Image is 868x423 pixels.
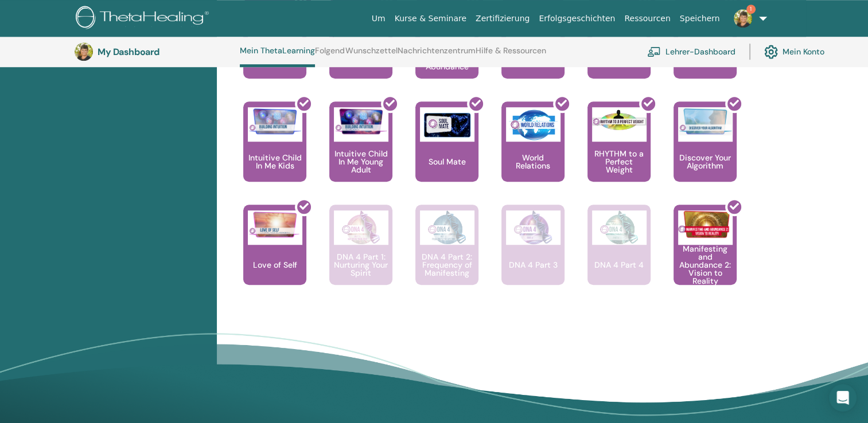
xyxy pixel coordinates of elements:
h3: My Dashboard [98,46,212,57]
a: Soul Mate Soul Mate [415,101,478,205]
a: DNA 4 Part 1: Nurturing Your Spirit DNA 4 Part 1: Nurturing Your Spirit [329,205,392,308]
img: Intuitive Child In Me Kids [248,107,302,135]
p: DNA 4 Part 1: Nurturing Your Spirit [329,253,392,277]
a: Ressourcen [620,8,675,29]
img: default.jpg [75,42,93,61]
img: DNA 4 Part 4 [592,210,647,245]
a: Um [367,8,390,29]
img: Soul Mate [420,107,474,142]
img: World Relations [506,107,560,142]
p: Intuitive Child In Me Kids [243,154,306,170]
a: DNA 4 Part 4 DNA 4 Part 4 [587,205,651,308]
img: Intuitive Child In Me Young Adult [334,107,388,135]
img: Love of Self [248,210,302,238]
a: Mein ThetaLearning [240,46,315,67]
img: logo.png [76,6,213,32]
a: Intuitive Child In Me Young Adult Intuitive Child In Me Young Adult [329,101,392,205]
img: Discover Your Algorithm [678,107,733,135]
a: Zertifizierung [471,8,534,29]
a: World Relations World Relations [501,101,565,205]
img: cog.svg [764,42,778,61]
a: Hilfe & Ressourcen [476,46,546,64]
img: default.jpg [734,9,752,28]
p: DNA 4 Part 4 [590,261,648,269]
div: Open Intercom Messenger [829,384,857,412]
a: Wunschzettel [345,46,398,64]
a: Love of Self Love of Self [243,205,306,308]
span: 1 [746,5,756,14]
a: Discover Your Algorithm Discover Your Algorithm [674,101,737,205]
img: DNA 4 Part 1: Nurturing Your Spirit [334,210,388,245]
p: Intuitive Child In Me Young Adult [329,150,392,174]
p: Manifesting and Abundance 2: Vision to Reality [674,245,737,285]
a: Intuitive Child In Me Kids Intuitive Child In Me Kids [243,101,306,205]
a: Erfolgsgeschichten [534,8,620,29]
p: DNA 4 Part 2: Frequency of Manifesting [415,253,478,277]
img: RHYTHM to a Perfect Weight [592,107,647,134]
a: Kurse & Seminare [390,8,471,29]
a: Folgend [315,46,345,64]
a: Speichern [675,8,725,29]
a: DNA 4 Part 2: Frequency of Manifesting DNA 4 Part 2: Frequency of Manifesting [415,205,478,308]
a: Lehrer-Dashboard [647,39,735,64]
a: DNA 4 Part 3 DNA 4 Part 3 [501,205,565,308]
p: Discover Your Algorithm [674,154,737,170]
img: DNA 4 Part 3 [506,210,560,245]
p: Love of Self [248,261,302,269]
a: Nachrichtenzentrum [398,46,476,64]
a: RHYTHM to a Perfect Weight RHYTHM to a Perfect Weight [587,101,651,205]
p: RHYTHM to a Perfect Weight [587,150,651,174]
p: World Relations [501,154,565,170]
p: DNA 4 Part 3 [504,261,562,269]
img: DNA 4 Part 2: Frequency of Manifesting [420,210,474,245]
a: Mein Konto [764,39,824,64]
img: Manifesting and Abundance 2: Vision to Reality [678,210,733,238]
a: Manifesting and Abundance 2: Vision to Reality Manifesting and Abundance 2: Vision to Reality [674,205,737,308]
img: chalkboard-teacher.svg [647,46,661,57]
